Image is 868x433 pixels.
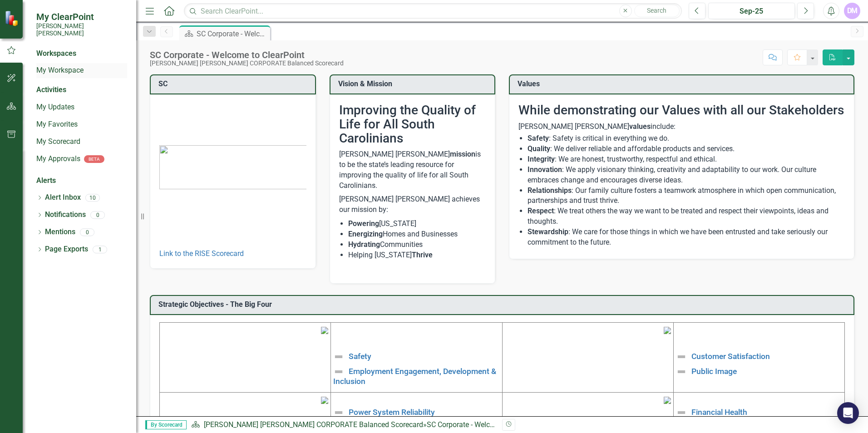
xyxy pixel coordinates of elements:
div: SC Corporate - Welcome to ClearPoint [197,28,268,39]
h3: Values [518,80,849,88]
strong: Integrity [528,155,555,163]
small: [PERSON_NAME] [PERSON_NAME] [36,22,127,37]
span: By Scorecard [145,420,187,429]
li: Communities [348,240,486,250]
div: Workspaces [36,49,76,59]
div: [PERSON_NAME] [PERSON_NAME] CORPORATE Balanced Scorecard [150,60,344,67]
h3: SC [158,80,311,88]
a: My Favorites [36,119,127,130]
li: : We deliver reliable and affordable products and services. [528,144,845,154]
a: My Scorecard [36,137,127,147]
img: Not Defined [333,407,344,418]
strong: Stewardship [528,227,568,236]
h3: Strategic Objectives - The Big Four [158,300,849,309]
a: Page Exports [45,244,88,255]
div: 0 [80,228,94,236]
a: [PERSON_NAME] [PERSON_NAME] CORPORATE Balanced Scorecard [204,420,423,429]
strong: Energizing [348,230,383,238]
img: Not Defined [676,351,687,362]
div: 10 [85,194,100,202]
div: BETA [84,155,104,163]
li: [US_STATE] [348,219,486,229]
a: Mentions [45,227,75,237]
strong: Safety [528,134,549,143]
strong: Respect [528,207,554,215]
a: Link to the RISE Scorecard [159,249,244,258]
p: [PERSON_NAME] [PERSON_NAME] is to be the state’s leading resource for improving the quality of li... [339,149,486,192]
p: [PERSON_NAME] [PERSON_NAME] include: [518,122,845,132]
button: Sep-25 [708,3,795,19]
img: mceclip2%20v3.png [664,327,671,334]
a: Customer Satisfaction [691,352,770,361]
img: mceclip1%20v4.png [321,327,328,334]
strong: mission [450,150,475,158]
img: ClearPoint Strategy [5,10,20,26]
a: My Workspace [36,65,127,76]
div: » [191,420,495,430]
li: : We are honest, trustworthy, respectful and ethical. [528,154,845,165]
a: Alert Inbox [45,192,81,203]
span: Search [647,7,666,14]
li: : We apply visionary thinking, creativity and adaptability to our work. Our culture embraces chan... [528,165,845,186]
a: My Approvals [36,154,80,164]
div: SC Corporate - Welcome to ClearPoint [150,50,344,60]
div: Activities [36,85,127,95]
a: Employment Engagement, Development & Inclusion [333,366,496,385]
img: mceclip3%20v3.png [321,397,328,404]
li: Homes and Businesses [348,229,486,240]
span: My ClearPoint [36,11,127,22]
button: Search [634,5,680,17]
li: Helping [US_STATE] [348,250,486,261]
img: mceclip4.png [664,397,671,404]
strong: Quality [528,144,550,153]
div: SC Corporate - Welcome to ClearPoint [427,420,547,429]
img: Not Defined [676,407,687,418]
h3: Vision & Mission [338,80,490,88]
strong: Innovation [528,165,562,174]
div: Sep-25 [711,6,792,17]
strong: Hydrating [348,240,380,249]
strong: values [629,122,651,131]
div: Alerts [36,176,127,186]
button: DM [844,3,860,19]
a: Financial Health [691,408,747,417]
a: My Updates [36,102,127,113]
h2: Improving the Quality of Life for All South Carolinians [339,103,486,145]
input: Search ClearPoint... [184,3,682,19]
strong: Thrive [412,251,433,259]
li: : We treat others the way we want to be treated and respect their viewpoints, ideas and thoughts. [528,206,845,227]
img: Not Defined [333,366,344,377]
strong: Relationships [528,186,572,195]
a: Power System Reliability [349,408,435,417]
a: Public Image [691,366,737,375]
p: [PERSON_NAME] [PERSON_NAME] achieves our mission by: [339,192,486,217]
img: Not Defined [333,351,344,362]
img: Not Defined [676,366,687,377]
strong: Powering [348,219,379,228]
li: : Safety is critical in everything we do. [528,133,845,144]
div: 1 [93,246,107,253]
a: Safety [349,352,371,361]
div: 0 [90,211,105,219]
li: : Our family culture fosters a teamwork atmosphere in which open communication, partnerships and ... [528,186,845,207]
li: : We care for those things in which we have been entrusted and take seriously our commitment to t... [528,227,845,248]
h2: While demonstrating our Values with all our Stakeholders [518,103,845,118]
a: Notifications [45,210,86,220]
div: Open Intercom Messenger [837,402,859,424]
